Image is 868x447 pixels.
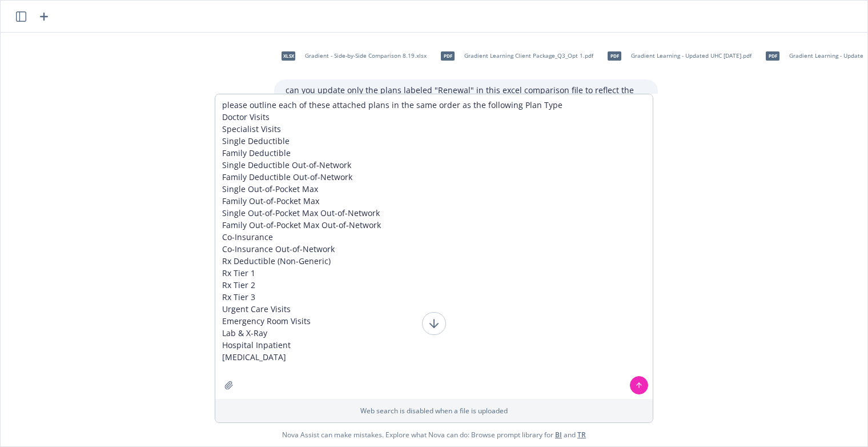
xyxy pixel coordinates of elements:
[608,51,621,60] span: pdf
[555,430,562,440] a: BI
[305,52,427,59] span: Gradient - Side-by-Side Comparison 8.19.xlsx
[577,430,586,440] a: TR
[286,84,646,120] p: can you update only the plans labeled "Renewal" in this excel comparison file to reflect the accu...
[441,51,455,60] span: pdf
[222,406,646,416] p: Web search is disabled when a file is uploaded
[464,52,593,59] span: Gradient Learning Client Package_Q3_Opt 1.pdf
[282,51,295,60] span: xlsx
[274,42,429,70] div: xlsxGradient - Side-by-Side Comparison 8.19.xlsx
[766,51,779,60] span: pdf
[215,94,653,399] textarea: please outline each of these attached plans in the same order as the following Plan Type Doctor V...
[282,423,586,446] span: Nova Assist can make mistakes. Explore what Nova can do: Browse prompt library for and
[600,42,754,70] div: pdfGradient Learning - Updated UHC [DATE].pdf
[631,52,752,59] span: Gradient Learning - Updated UHC [DATE].pdf
[433,42,596,70] div: pdfGradient Learning Client Package_Q3_Opt 1.pdf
